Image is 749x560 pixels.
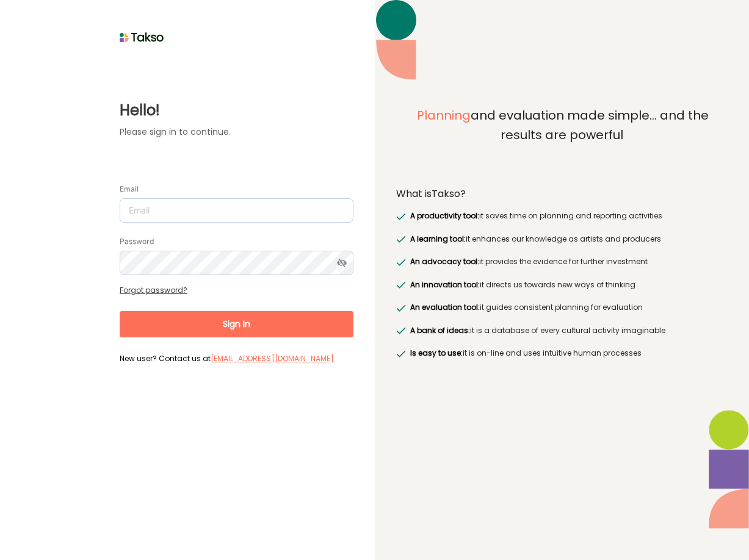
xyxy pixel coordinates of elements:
[396,235,406,243] img: greenRight
[396,188,466,200] label: What is
[211,353,334,364] a: [EMAIL_ADDRESS][DOMAIN_NAME]
[410,256,479,267] span: An advocacy tool:
[410,234,466,244] span: A learning tool:
[120,198,353,223] input: Email
[120,99,353,121] label: Hello!
[396,106,728,172] label: and evaluation made simple... and the results are powerful
[396,304,406,312] img: greenRight
[120,126,353,138] label: Please sign in to continue.
[120,353,353,364] label: New user? Contact us at
[396,259,406,266] img: greenRight
[408,301,643,314] label: it guides consistent planning for evaluation
[211,353,334,365] label: [EMAIL_ADDRESS][DOMAIN_NAME]
[408,256,648,268] label: it provides the evidence for further investment
[410,302,480,312] span: An evaluation tool:
[120,184,139,194] label: Email
[432,187,466,201] span: Takso?
[408,325,665,337] label: it is a database of every cultural activity imaginable
[408,279,635,291] label: it directs us towards new ways of thinking
[410,348,463,358] span: Is easy to use:
[410,210,479,221] span: A productivity tool:
[120,285,187,295] a: Forgot password?
[120,28,164,46] img: taksoLoginLogo
[408,233,661,245] label: it enhances our knowledge as artists and producers
[417,107,471,124] span: Planning
[396,213,406,220] img: greenRight
[410,325,470,336] span: A bank of ideas:
[120,237,154,246] label: Password
[408,347,642,359] label: it is on-line and uses intuitive human processes
[408,210,662,222] label: it saves time on planning and reporting activities
[410,279,480,290] span: An innovation tool:
[396,327,406,334] img: greenRight
[396,350,406,357] img: greenRight
[120,311,353,337] button: Sign In
[396,281,406,289] img: greenRight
